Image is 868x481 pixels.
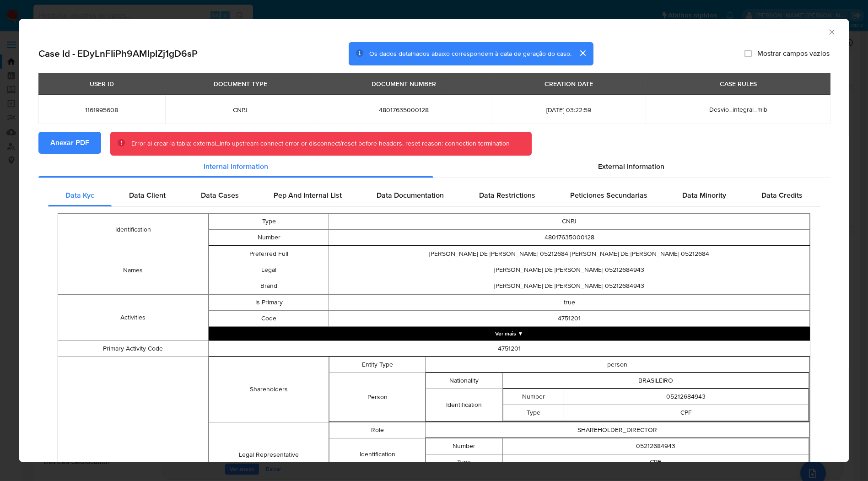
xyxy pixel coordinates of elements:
td: Activities [58,294,209,340]
td: Type [426,454,502,470]
span: Data Restrictions [479,190,535,200]
span: CNPJ [176,106,305,114]
td: Identification [426,389,502,421]
button: Expand array [209,327,810,340]
td: Role [329,422,426,438]
td: Entity Type [329,357,426,373]
td: Number [426,438,502,454]
td: Preferred Full [209,246,329,262]
span: Data Minority [682,190,726,200]
div: closure-recommendation-modal [19,19,849,462]
td: Identification [58,213,209,246]
td: Nationality [426,373,502,389]
button: Fechar a janela [827,27,836,36]
span: Data Kyc [65,190,94,200]
span: [DATE] 03:22:59 [503,106,635,114]
input: Mostrar campos vazios [744,50,752,57]
td: 48017635000128 [329,229,810,245]
div: USER ID [84,76,119,92]
span: Desvio_integral_mlb [709,105,767,114]
span: Internal information [204,161,268,172]
td: [PERSON_NAME] DE [PERSON_NAME] 05212684943 [329,278,810,294]
span: Mostrar campos vazios [757,49,830,58]
div: Detailed info [38,156,830,178]
td: Legal [209,262,329,278]
td: Type [209,213,329,229]
td: CPF [502,454,809,470]
div: Error al crear la tabla: external_info upstream connect error or disconnect/reset before headers.... [131,139,510,148]
td: Is Primary [209,294,329,310]
td: Shareholders [209,357,329,422]
div: CASE RULES [714,76,762,92]
td: 4751201 [208,340,810,357]
span: Anexar PDF [50,133,89,153]
div: CREATION DATE [539,76,598,92]
span: Data Cases [201,190,239,200]
td: Names [58,246,209,294]
td: 4751201 [329,310,810,326]
span: External information [598,161,664,172]
span: Peticiones Secundarias [570,190,647,200]
span: Os dados detalhados abaixo correspondem à data de geração do caso. [369,49,571,58]
td: true [329,294,810,310]
div: DOCUMENT TYPE [208,76,273,92]
td: BRASILEIRO [502,373,809,389]
td: Number [503,389,564,405]
td: SHAREHOLDER_DIRECTOR [426,422,809,438]
span: Data Credits [761,190,803,200]
td: Primary Activity Code [58,340,209,357]
td: [PERSON_NAME] DE [PERSON_NAME] 05212684 [PERSON_NAME] DE [PERSON_NAME] 05212684 [329,246,810,262]
span: 1161995608 [49,106,154,114]
button: Anexar PDF [38,132,101,154]
h2: Case Id - EDyLnFIiPh9AMIpIZj1gD6sP [38,48,198,59]
td: 05212684943 [564,389,809,405]
td: 05212684943 [502,438,809,454]
td: Type [503,405,564,421]
div: Detailed internal info [48,184,820,206]
span: 48017635000128 [327,106,481,114]
div: DOCUMENT NUMBER [366,76,442,92]
td: person [426,357,809,373]
span: Pep And Internal List [274,190,342,200]
td: CNPJ [329,213,810,229]
span: Data Documentation [377,190,444,200]
button: cerrar [571,42,593,64]
td: [PERSON_NAME] DE [PERSON_NAME] 05212684943 [329,262,810,278]
td: Code [209,310,329,326]
td: Identification [329,438,426,470]
td: CPF [564,405,809,421]
span: Data Client [129,190,166,200]
td: Number [209,229,329,245]
td: Brand [209,278,329,294]
td: Person [329,373,426,422]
